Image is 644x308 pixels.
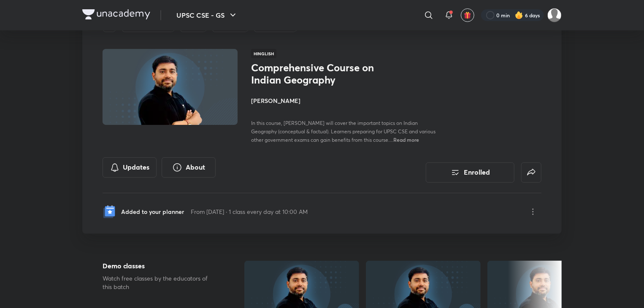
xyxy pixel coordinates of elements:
p: Added to your planner [121,207,184,216]
span: Hinglish [251,49,276,58]
button: avatar [461,8,474,22]
img: Thumbnail [101,48,239,126]
p: Watch free classes by the educators of this batch [103,274,217,291]
button: Updates [103,157,157,178]
p: From [DATE] · 1 class every day at 10:00 AM [191,207,308,216]
span: Read more [393,136,419,143]
span: In this course, [PERSON_NAME] will cover the important topics on Indian Geography (conceptual & f... [251,120,436,143]
a: Company Logo [82,9,150,22]
img: Company Logo [82,9,150,19]
h4: [PERSON_NAME] [251,96,440,105]
img: streak [515,11,523,19]
h1: Comprehensive Course on Indian Geography [251,62,389,86]
button: Enrolled [426,162,514,183]
h5: Demo classes [103,261,217,271]
button: false [521,162,541,183]
img: SP [547,8,562,22]
button: UPSC CSE - GS [171,7,243,24]
button: About [162,157,216,178]
img: avatar [464,11,471,19]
